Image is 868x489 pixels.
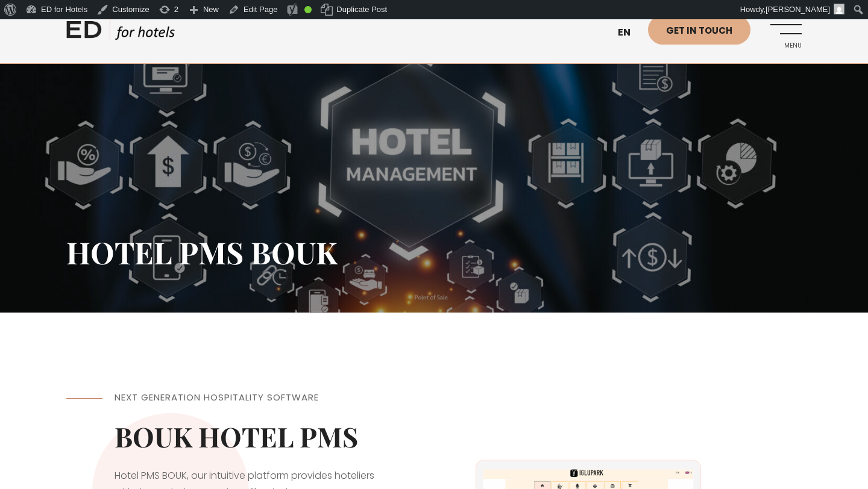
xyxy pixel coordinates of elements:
[766,5,830,14] span: [PERSON_NAME]
[115,420,386,452] h2: BOUK HOTEL PMS
[304,6,312,13] div: Good
[115,391,319,403] span: Next Generation Hospitality Software
[66,232,338,272] span: HOTEL PMS BOUK
[769,15,802,48] a: Menu
[648,15,750,45] a: Get in touch
[66,18,175,48] a: ED HOTELS
[612,18,648,48] a: en
[769,42,802,49] span: Menu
